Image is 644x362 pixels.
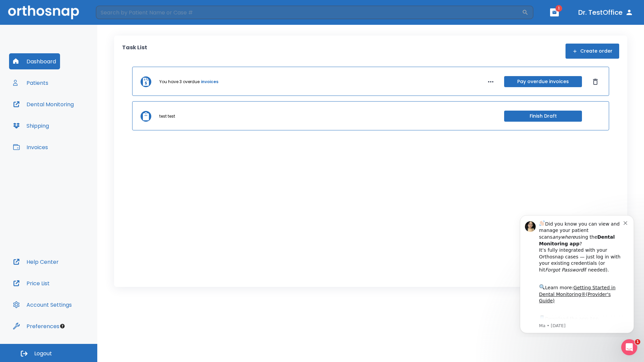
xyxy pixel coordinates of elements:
[29,114,114,120] p: Message from Ma, sent 4w ago
[9,118,53,134] button: Shipping
[9,75,52,91] button: Patients
[8,5,79,19] img: Orthosnap
[9,96,78,112] button: Dental Monitoring
[576,6,636,18] button: Dr. TestOffice
[29,107,89,119] a: App Store
[566,44,619,59] button: Create order
[504,76,582,87] button: Pay overdue invoices
[621,339,637,355] iframe: Intercom live chat
[510,209,644,337] iframe: Intercom notifications message
[114,10,119,16] button: Dismiss notification
[504,111,582,122] button: Finish Draft
[9,318,63,334] button: Preferences
[29,105,114,139] div: Download the app: | ​ Let us know if you need help getting started!
[635,339,640,345] span: 1
[9,53,60,69] button: Dashboard
[9,254,63,270] button: Help Center
[590,76,601,87] button: Dismiss
[9,297,76,313] button: Account Settings
[96,6,522,19] input: Search by Patient Name or Case #
[59,323,65,329] div: Tooltip anchor
[9,139,52,155] button: Invoices
[9,275,54,291] button: Price List
[122,44,147,59] p: Task List
[34,350,52,357] span: Logout
[555,5,562,12] span: 1
[159,113,175,119] p: test test
[159,79,200,85] p: You have 3 overdue
[201,79,218,85] a: invoices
